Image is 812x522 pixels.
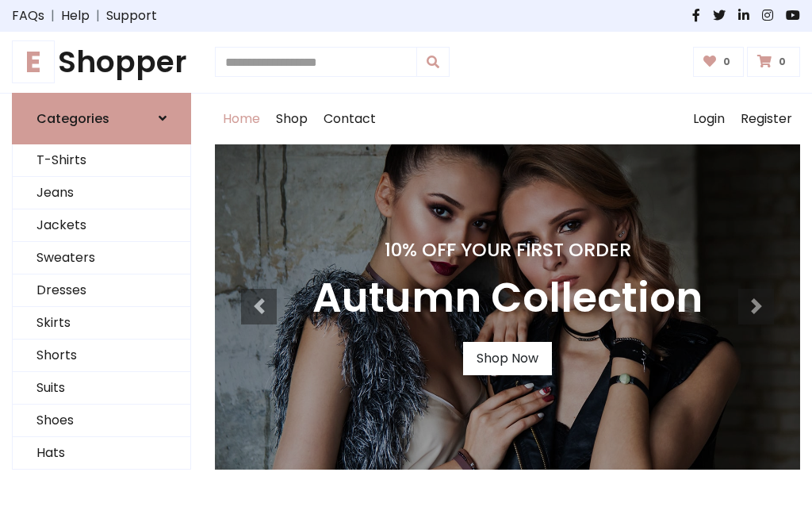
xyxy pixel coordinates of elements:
a: Support [106,6,157,25]
h1: Shopper [12,44,191,80]
span: | [44,6,61,25]
a: Categories [12,93,191,144]
span: 0 [719,55,734,69]
span: | [90,6,106,25]
a: FAQs [12,6,44,25]
a: 0 [693,47,745,77]
h3: Autumn Collection [312,274,703,323]
a: Hats [13,437,190,470]
a: Sweaters [13,242,190,274]
a: Dresses [13,274,190,307]
a: T-Shirts [13,144,190,177]
a: Shorts [13,340,190,372]
a: Contact [316,94,384,144]
h4: 10% Off Your First Order [312,239,703,261]
h6: Categories [36,111,109,126]
a: Skirts [13,307,190,340]
a: Home [215,94,268,144]
a: Shop Now [463,342,552,375]
span: E [12,40,55,83]
a: Shop [268,94,316,144]
span: 0 [775,55,790,69]
a: Jackets [13,209,190,242]
a: Register [733,94,800,144]
a: Suits [13,372,190,405]
a: Jeans [13,177,190,209]
a: Help [61,6,90,25]
a: EShopper [12,44,191,80]
a: 0 [747,47,800,77]
a: Login [685,94,733,144]
a: Shoes [13,405,190,437]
